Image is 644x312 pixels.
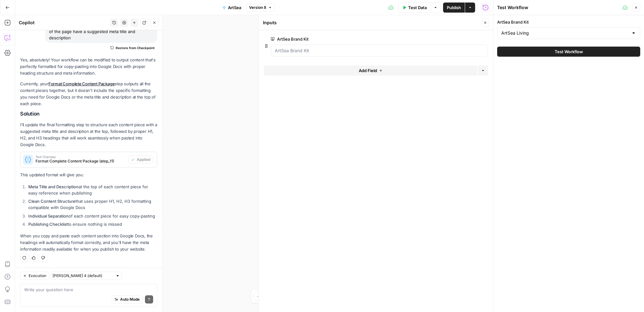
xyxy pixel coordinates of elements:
strong: Individual Separation [28,213,69,218]
button: Version 8 [246,3,275,12]
strong: Meta Title and Description [28,184,79,189]
span: Execution [29,273,46,279]
span: Auto Mode [120,297,140,302]
span: Text Changes [36,155,126,158]
div: Copilot [19,20,108,26]
input: ArtSea Living [501,30,629,36]
button: Add Field [264,65,477,76]
button: Publish [443,3,465,13]
button: ArtSea [219,3,245,13]
label: ArtSea Brand Kit [497,19,640,25]
span: Publish [447,4,461,11]
p: Yes, absolutely! Your workflow can be modified to output content that's perfectly formatted for c... [20,57,157,77]
strong: Publishing Checklist [28,222,68,227]
h2: Solution [20,111,157,117]
span: Test Data [408,4,427,11]
button: Test Workflow [497,47,640,57]
strong: Clean Content Structure [28,199,75,204]
span: Format Complete Content Package (step_11) [36,158,126,164]
li: at the top of each content piece for easy reference when publishing [27,184,157,196]
button: Restore from Checkpoint [108,44,157,52]
button: Execution [20,272,49,280]
li: of each content piece for easy copy-pasting [27,213,157,219]
span: Applied [137,157,150,162]
span: Version 8 [249,5,266,10]
span: ArtSea [228,4,241,11]
label: ArtSea Brand Kit [271,36,452,42]
span: Test Workflow [555,48,583,55]
a: Format Complete Content Package [48,81,114,86]
li: that uses proper H1, H2, H3 formatting compatible with Google Docs [27,198,157,211]
p: When you copy and paste each content section into Google Docs, the headings will automatically fo... [20,233,157,252]
button: Test Data [398,3,430,13]
input: ArtSea Brand Kit [275,48,484,54]
p: This updated format will give you: [20,172,157,178]
input: Claude Sonnet 4 (default) [53,273,113,279]
li: to ensure nothing is missed [27,221,157,227]
span: Restore from Checkpoint [116,45,155,50]
p: I'll update the final formatting step to structure each content piece with a suggested meta title... [20,122,157,148]
p: Currently, your step outputs all the content pieces together, but it doesn't include the specific... [20,81,157,107]
span: Add Field [359,67,377,74]
textarea: Inputs [263,20,277,26]
button: Auto Mode [112,295,142,303]
button: Applied [128,156,153,164]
